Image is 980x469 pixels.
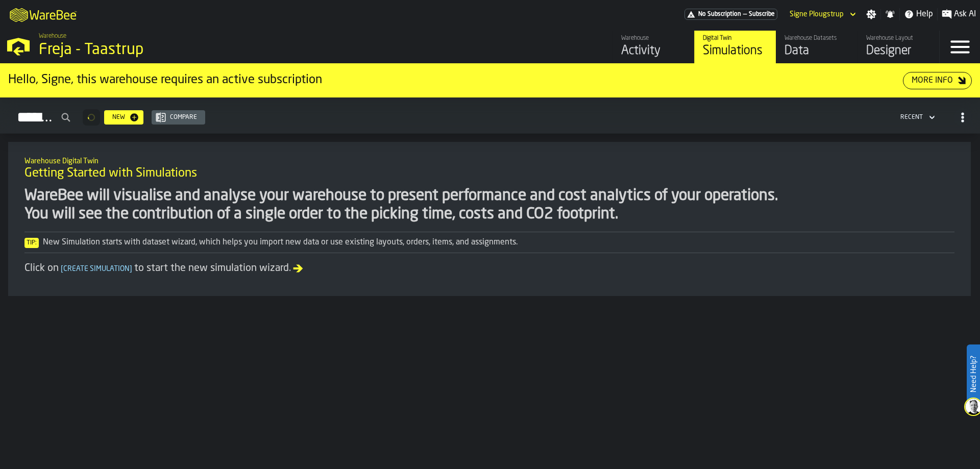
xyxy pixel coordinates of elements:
[39,33,66,40] span: Warehouse
[612,31,694,63] a: link-to-/wh/i/36c4991f-68ef-4ca7-ab45-a2252c911eea/feed/
[703,35,768,42] div: Digital Twin
[8,142,971,296] div: ItemListCard-
[152,110,205,125] button: button-Compare
[104,110,143,125] button: button-New
[916,8,933,20] span: Help
[698,11,741,18] span: No Subscription
[130,265,132,273] span: ]
[866,43,931,59] div: Designer
[79,109,104,126] div: ButtonLoadMore-Loading...-Prev-First-Last
[749,11,775,18] span: Subscribe
[621,35,686,42] div: Warehouse
[968,345,979,403] label: Need Help?
[108,114,129,121] div: New
[790,10,844,18] div: DropdownMenuValue-Signe Plougstrup
[16,150,963,187] div: title-Getting Started with Simulations
[684,9,777,20] div: Menu Subscription
[703,43,768,59] div: Simulations
[61,265,63,273] span: [
[954,8,976,20] span: Ask AI
[857,31,939,63] a: link-to-/wh/i/36c4991f-68ef-4ca7-ab45-a2252c911eea/designer
[24,187,954,224] div: WareBee will visualise and analyse your warehouse to present performance and cost analytics of yo...
[24,155,954,165] h2: Sub Title
[881,9,899,19] label: button-toggle-Notifications
[903,72,972,89] button: button-More Info
[24,165,197,182] span: Getting Started with Simulations
[24,261,954,276] div: Click on to start the new simulation wizard.
[866,35,931,42] div: Warehouse Layout
[900,8,937,20] label: button-toggle-Help
[900,114,923,121] div: DropdownMenuValue-4
[785,43,849,59] div: Data
[776,31,857,63] a: link-to-/wh/i/36c4991f-68ef-4ca7-ab45-a2252c911eea/data
[24,236,954,249] div: New Simulation starts with dataset wizard, which helps you import new data or use existing layout...
[59,265,134,273] span: Create Simulation
[938,8,980,20] label: button-toggle-Ask AI
[8,72,903,88] div: Hello, Signe, this warehouse requires an active subscription
[908,75,957,87] div: More Info
[786,8,858,20] div: DropdownMenuValue-Signe Plougstrup
[694,31,776,63] a: link-to-/wh/i/36c4991f-68ef-4ca7-ab45-a2252c911eea/simulations
[621,43,686,59] div: Activity
[940,31,980,63] label: button-toggle-Menu
[743,11,747,18] span: —
[684,9,777,20] a: link-to-/wh/i/36c4991f-68ef-4ca7-ab45-a2252c911eea/pricing/
[896,111,937,124] div: DropdownMenuValue-4
[785,35,849,42] div: Warehouse Datasets
[24,238,39,248] span: Tip:
[862,9,880,19] label: button-toggle-Settings
[166,114,201,121] div: Compare
[39,41,314,59] div: Freja - Taastrup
